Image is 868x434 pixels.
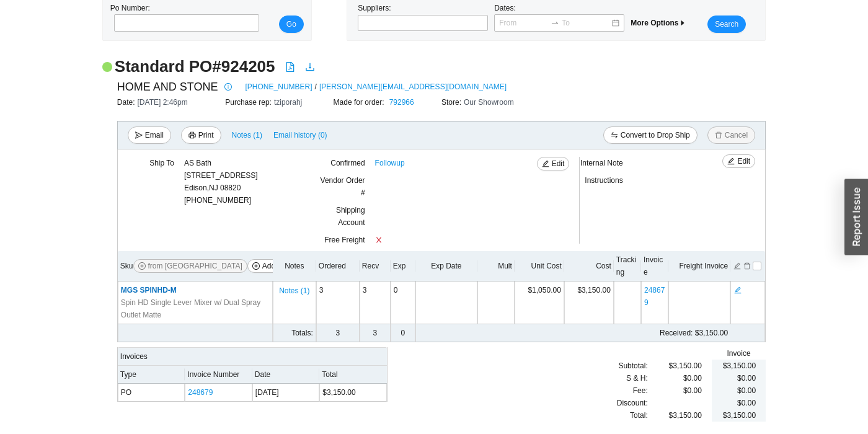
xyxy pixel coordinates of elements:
span: Edit [737,155,750,167]
button: edit [733,260,742,269]
span: MGS SPINHD-M [121,286,177,294]
a: [PHONE_NUMBER] [246,81,312,93]
button: Email history (0) [273,126,328,144]
a: [PERSON_NAME][EMAIL_ADDRESS][DOMAIN_NAME] [319,81,507,93]
div: $0.00 [722,372,756,384]
span: plus-circle [252,262,260,271]
span: Date: [117,98,138,107]
th: Invoice [641,251,668,281]
span: Our Showroom [464,98,514,107]
span: tziporahj [274,98,302,107]
span: Discount: [617,397,648,409]
button: editEdit [722,154,755,168]
span: 3 [363,286,367,294]
span: Fee : [633,384,648,397]
a: 248679 [188,388,213,397]
div: $3,150.00 [648,360,702,372]
span: Made for order: [334,98,387,107]
button: delete [743,260,751,269]
span: Internal Note [580,159,623,167]
span: S & H: [626,372,648,384]
span: swap-right [551,19,559,27]
button: deleteCancel [707,126,755,144]
input: To [562,17,611,29]
th: Recv [360,251,391,281]
th: Tracking [614,251,641,281]
div: $3,150.00 [722,409,756,422]
span: HOME AND STONE [117,77,218,96]
th: Cost [564,251,614,281]
button: plus-circleAdd Items [247,259,301,273]
span: Search [715,18,738,30]
span: Vendor Order # [321,176,365,197]
input: From [499,17,548,29]
td: 0 [391,281,415,324]
span: Notes ( 1 ) [232,129,262,141]
td: $3,150.00 [319,384,387,402]
span: Confirmed [330,159,365,167]
span: Subtotal: [618,360,647,372]
span: Convert to Drop Ship [621,129,690,141]
td: 3 [316,324,360,342]
div: Sku [120,259,270,273]
button: printerPrint [181,126,221,144]
span: More Options [631,19,686,27]
td: PO [118,384,185,402]
div: Suppliers: [355,2,491,33]
th: Total [319,366,387,384]
th: Unit Cost [515,251,564,281]
td: [DATE] [252,384,319,402]
span: Invoice [727,347,751,360]
span: Print [198,129,214,141]
a: 792966 [389,98,414,107]
a: Followup [375,157,405,169]
span: Totals: [291,329,313,337]
div: $3,150.00 [722,360,756,372]
span: $0.00 [683,384,702,397]
span: $0.00 [737,399,756,407]
span: [DATE] 2:46pm [138,98,188,107]
span: info-circle [221,83,235,91]
div: Dates: [491,2,627,33]
th: Type [118,366,185,384]
span: Store: [441,98,464,107]
a: download [305,62,315,74]
span: Edit [552,157,565,170]
span: Spin HD Single Lever Mixer w/ Dual Spray Outlet Matte [121,296,270,321]
div: AS Bath [STREET_ADDRESS] Edison , NJ 08820 [184,157,258,194]
h2: Standard PO # 924205 [115,56,275,77]
span: Add Items [262,260,296,272]
th: Date [252,366,320,384]
div: [PHONE_NUMBER] [184,157,258,206]
span: Total: [630,409,648,422]
th: Exp [391,251,415,281]
button: Notes (1) [231,128,263,137]
td: 0 [391,324,415,342]
th: Invoice Number [185,366,252,384]
span: to [551,19,559,27]
a: 248679 [644,286,665,307]
span: Instructions [585,176,622,185]
td: $1,050.00 [515,281,564,324]
button: swapConvert to Drop Ship [603,126,697,144]
span: / [315,81,317,93]
th: Mult [477,251,515,281]
span: printer [188,131,196,140]
button: Search [707,15,746,33]
span: Free Freight [324,236,365,244]
span: Email history (0) [273,129,327,141]
th: Freight Invoice [668,251,730,281]
button: Notes (1) [278,284,310,293]
td: 3 [316,281,360,324]
div: Invoices [118,347,387,366]
div: $0.00 [648,372,702,384]
span: send [135,131,143,140]
th: Notes [273,251,316,281]
th: Ordered [316,251,360,281]
span: Notes ( 1 ) [279,285,309,297]
td: $3,150.00 [477,324,730,342]
div: $3,150.00 [648,409,702,422]
td: $3,150.00 [564,281,614,324]
span: Shipping Account [336,206,365,227]
span: $0.00 [737,386,756,395]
